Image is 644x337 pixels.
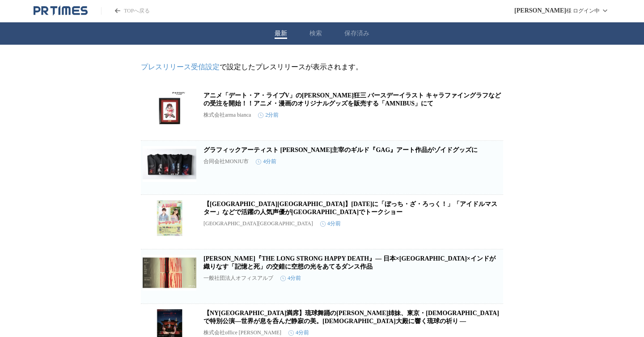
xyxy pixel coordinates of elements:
[203,255,496,270] a: [PERSON_NAME]『THE LONG STRONG HAPPY DEATH』― 日本×[GEOGRAPHIC_DATA]×インドが織りなす「記憶と死」の交錯に空想の光をあてるダンス作品
[101,7,150,15] a: PR TIMESのトップページはこちら
[143,255,196,291] img: 北村明子『THE LONG STRONG HAPPY DEATH』― 日本×フィリピン×インドが織りなす「記憶と死」の交錯に空想の光をあてるダンス作品
[203,111,251,119] p: 株式会社arma bianca
[320,220,341,227] time: 4分前
[141,63,503,72] p: で設定したプレスリリースが表示されます。
[514,7,566,14] span: [PERSON_NAME]
[141,63,220,71] a: プレスリリース受信設定
[275,29,287,38] button: 最新
[256,158,276,165] time: 4分前
[34,5,88,16] a: PR TIMESのトップページはこちら
[203,274,273,282] p: 一般社団法人オフィスアルブ
[203,147,478,153] a: グラフィックアーティスト [PERSON_NAME]主宰のギルド『GAG』アート作品がゾイドグッズに
[203,158,249,165] p: 合同会社MONJU市
[258,111,279,119] time: 2分前
[203,92,501,107] a: アニメ「デート・ア・ライブV」の[PERSON_NAME]狂三 バースデーイラスト キャラファイングラフなどの受注を開始！！アニメ・漫画のオリジナルグッズを販売する「AMNIBUS」にて
[309,29,322,38] button: 検索
[203,329,281,337] p: 株式会社office [PERSON_NAME]
[288,329,309,337] time: 4分前
[143,92,196,127] img: アニメ「デート・ア・ライブV」の時崎狂三 バースデーイラスト キャラファイングラフなどの受注を開始！！アニメ・漫画のオリジナルグッズを販売する「AMNIBUS」にて
[280,274,301,282] time: 4分前
[203,201,497,215] a: 【[GEOGRAPHIC_DATA][GEOGRAPHIC_DATA]】[DATE]に「ぼっち・ざ・ろっく！」「アイドルマスター」などで活躍の人気声優が[GEOGRAPHIC_DATA]でトークショー
[203,310,499,324] a: 【NY[GEOGRAPHIC_DATA]満席】琉球舞踊の[PERSON_NAME]姉妹、東京・[DEMOGRAPHIC_DATA]で特別公演―世界が息を呑んだ静寂の美。[DEMOGRAPHIC_...
[203,220,313,227] p: [GEOGRAPHIC_DATA][GEOGRAPHIC_DATA]
[344,29,369,38] button: 保存済み
[143,200,196,236] img: 【岐阜県飛騨市】10月26日に「ぼっち・ざ・ろっく！」「アイドルマスター」などで活躍の人気声優が飛騨市でトークショー
[143,146,196,182] img: グラフィックアーティスト マサヤ・イチ主宰のギルド『GAG』アート作品がゾイドグッズに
